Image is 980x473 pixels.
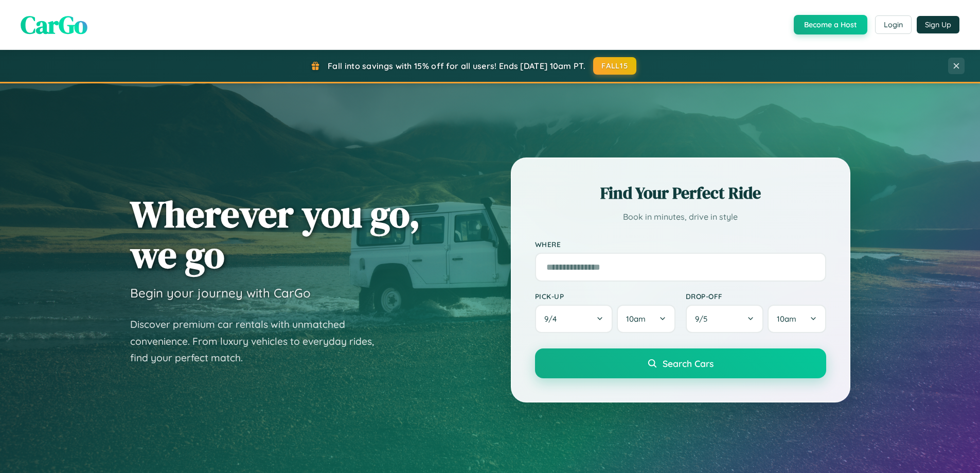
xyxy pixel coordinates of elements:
[21,8,87,42] span: CarGo
[686,292,826,301] label: Drop-off
[535,182,826,204] h2: Find Your Perfect Ride
[535,305,613,333] button: 9/4
[875,15,912,34] button: Login
[617,305,675,333] button: 10am
[768,305,826,333] button: 10am
[328,61,585,71] span: Fall into savings with 15% off for all users! Ends [DATE] 10am PT.
[535,292,675,301] label: Pick-up
[130,316,387,366] p: Discover premium car rentals with unmatched convenience. From luxury vehicles to everyday rides, ...
[535,240,826,249] label: Where
[686,305,764,333] button: 9/5
[593,57,636,75] button: FALL15
[130,285,311,301] h3: Begin your journey with CarGo
[917,16,959,33] button: Sign Up
[777,314,796,324] span: 10am
[695,314,712,324] span: 9 / 5
[535,348,826,378] button: Search Cars
[535,209,826,224] p: Book in minutes, drive in style
[663,358,714,369] span: Search Cars
[794,15,867,34] button: Become a Host
[626,314,646,324] span: 10am
[544,314,562,324] span: 9 / 4
[130,194,420,275] h1: Wherever you go, we go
